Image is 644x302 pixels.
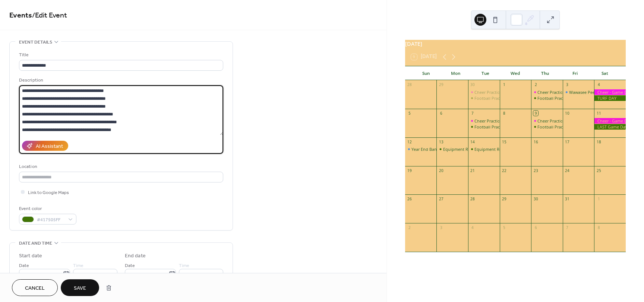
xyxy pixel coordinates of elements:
div: 26 [407,197,412,202]
div: 17 [565,139,570,144]
div: Equipment Return [443,146,479,152]
div: 15 [502,139,507,144]
div: 29 [502,197,507,202]
div: Cheer - Game Day [594,118,626,124]
span: Time [179,262,189,270]
div: 20 [439,168,444,173]
span: Link to Google Maps [28,189,69,197]
div: Cheer Practice [474,118,502,124]
div: Title [19,51,222,59]
div: Football Practice [531,95,563,101]
div: Cheer Practice [531,89,563,95]
div: Cheer Practice [468,118,500,124]
div: 18 [596,139,602,144]
div: Description [19,76,222,84]
div: AI Assistant [36,143,63,150]
div: 30 [470,82,475,88]
div: 29 [439,82,444,88]
span: Event details [19,38,52,46]
div: 24 [565,168,570,173]
div: 31 [565,197,570,202]
div: 8 [502,111,507,116]
div: Year End Banquet [411,146,446,152]
div: 8 [596,225,602,231]
div: 7 [565,225,570,231]
div: 5 [407,111,412,116]
div: Football Practice [468,95,500,101]
div: 6 [439,111,444,116]
div: 19 [407,168,412,173]
div: End date [125,252,146,260]
div: Tue [471,66,501,80]
div: Cheer Practice [537,89,565,95]
div: 28 [407,82,412,88]
div: 22 [502,168,507,173]
div: Wawasee Peewee Tailgate Party [569,89,629,95]
span: Date [125,262,135,270]
div: 11 [596,111,602,116]
div: Thu [530,66,560,80]
div: Equipment Return [468,146,500,152]
div: LAST Game Day [594,124,626,130]
span: Time [73,262,83,270]
div: Cheer Practice [474,89,502,95]
div: 9 [533,111,539,116]
div: 6 [533,225,539,231]
button: AI Assistant [22,141,68,151]
div: 4 [470,225,475,231]
span: / Edit Event [32,8,67,23]
div: 27 [439,197,444,202]
div: 5 [502,225,507,231]
button: Cancel [12,279,58,296]
div: 23 [533,168,539,173]
div: 1 [502,82,507,88]
div: 7 [470,111,475,116]
div: Event color [19,205,75,213]
div: Football Practice [468,124,500,130]
div: 10 [565,111,570,116]
div: Sun [411,66,441,80]
div: 3 [439,225,444,231]
div: 12 [407,139,412,144]
div: Mon [441,66,471,80]
div: Cheer Practice [468,89,500,95]
div: Cheer Practice [531,118,563,124]
div: Equipment Return [474,146,510,152]
div: 25 [596,168,602,173]
div: Start date [19,252,42,260]
div: 14 [470,139,475,144]
div: Football Practice [537,95,569,101]
div: Football Practice [537,124,569,130]
span: Save [74,284,86,292]
span: Date [19,262,29,270]
div: TURF DAY [594,95,626,101]
div: [DATE] [405,40,626,48]
div: Sat [590,66,620,80]
button: Save [61,279,99,296]
div: Fri [560,66,590,80]
div: 4 [596,82,602,88]
div: Year End Banquet [405,146,437,152]
div: Cheer - Game Day - TURF DAY [594,89,626,95]
span: #417505FF [37,216,64,224]
div: Football Practice [531,124,563,130]
span: Cancel [25,284,45,292]
div: Equipment Return [436,146,468,152]
div: 16 [533,139,539,144]
div: 21 [470,168,475,173]
div: Wed [501,66,530,80]
div: 2 [407,225,412,231]
div: Location [19,163,222,171]
div: Cheer Practice [537,118,565,124]
div: 2 [533,82,539,88]
div: Football Practice [474,95,506,101]
div: Wawasee Peewee Tailgate Party [563,89,594,95]
div: 30 [533,197,539,202]
a: Events [9,8,32,23]
div: Football Practice [474,124,506,130]
span: Date and time [19,239,52,247]
div: 13 [439,139,444,144]
div: 1 [596,197,602,202]
div: 3 [565,82,570,88]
